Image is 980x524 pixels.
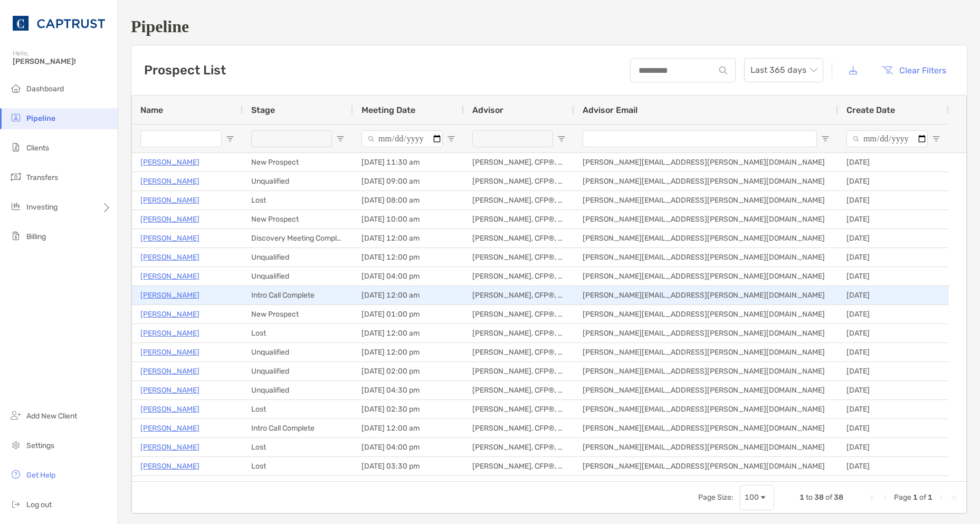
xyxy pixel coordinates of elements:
[574,438,838,456] div: [PERSON_NAME][EMAIL_ADDRESS][PERSON_NAME][DOMAIN_NAME]
[464,381,574,399] div: [PERSON_NAME], CFP®, ChFC®
[464,248,574,266] div: [PERSON_NAME], CFP®, ChFC®
[243,305,353,323] div: New Prospect
[13,4,105,42] img: CAPTRUST Logo
[353,362,464,380] div: [DATE] 02:00 pm
[464,229,574,247] div: [PERSON_NAME], CFP®, ChFC®
[583,130,817,147] input: Advisor Email Filter Input
[26,173,58,182] span: Transfers
[243,381,353,399] div: Unqualified
[9,170,22,183] img: transfers icon
[464,286,574,304] div: [PERSON_NAME], CFP®, ChFC®
[464,419,574,437] div: [PERSON_NAME], CFP®, ChFC®
[464,457,574,475] div: [PERSON_NAME], CFP®, ChFC®
[353,457,464,475] div: [DATE] 03:30 pm
[9,439,22,451] img: settings icon
[574,229,838,247] div: [PERSON_NAME][EMAIL_ADDRESS][PERSON_NAME][DOMAIN_NAME]
[9,111,22,124] img: pipeline icon
[353,381,464,399] div: [DATE] 04:30 pm
[140,308,199,321] p: [PERSON_NAME]
[464,438,574,456] div: [PERSON_NAME], CFP®, ChFC®
[26,471,55,480] span: Get Help
[750,59,817,82] span: Last 365 days
[838,248,949,266] div: [DATE]
[353,248,464,266] div: [DATE] 12:00 pm
[447,135,455,143] button: Open Filter Menu
[140,365,199,378] a: [PERSON_NAME]
[353,172,464,190] div: [DATE] 09:00 am
[574,419,838,437] div: [PERSON_NAME][EMAIL_ADDRESS][PERSON_NAME][DOMAIN_NAME]
[574,381,838,399] div: [PERSON_NAME][EMAIL_ADDRESS][PERSON_NAME][DOMAIN_NAME]
[353,343,464,361] div: [DATE] 12:00 pm
[838,343,949,361] div: [DATE]
[144,63,226,78] h3: Prospect List
[846,105,895,115] span: Create Date
[949,493,958,502] div: Last Page
[26,232,46,241] span: Billing
[745,493,759,502] div: 100
[243,476,353,494] div: Lost
[464,324,574,342] div: [PERSON_NAME], CFP®, ChFC®
[928,493,933,502] span: 1
[243,343,353,361] div: Unqualified
[140,213,199,226] p: [PERSON_NAME]
[140,130,222,147] input: Name Filter Input
[251,105,275,115] span: Stage
[243,172,353,190] div: Unqualified
[464,267,574,285] div: [PERSON_NAME], CFP®, ChFC®
[140,327,199,340] a: [PERSON_NAME]
[26,441,54,450] span: Settings
[353,324,464,342] div: [DATE] 12:00 am
[574,172,838,190] div: [PERSON_NAME][EMAIL_ADDRESS][PERSON_NAME][DOMAIN_NAME]
[243,229,353,247] div: Discovery Meeting Complete
[574,153,838,172] div: [PERSON_NAME][EMAIL_ADDRESS][PERSON_NAME][DOMAIN_NAME]
[464,400,574,418] div: [PERSON_NAME], CFP®, ChFC®
[140,422,199,435] a: [PERSON_NAME]
[140,251,199,264] p: [PERSON_NAME]
[740,485,774,510] div: Page Size
[140,232,199,245] p: [PERSON_NAME]
[140,479,199,492] a: [PERSON_NAME]
[9,468,22,481] img: get-help icon
[243,286,353,304] div: Intro Call Complete
[140,346,199,359] a: [PERSON_NAME]
[131,17,967,36] h1: Pipeline
[26,412,77,421] span: Add New Client
[838,191,949,209] div: [DATE]
[26,144,49,153] span: Clients
[26,114,55,123] span: Pipeline
[838,153,949,172] div: [DATE]
[353,476,464,494] div: [DATE] 12:00 am
[838,324,949,342] div: [DATE]
[814,493,824,502] span: 38
[140,460,199,473] a: [PERSON_NAME]
[834,493,843,502] span: 38
[464,362,574,380] div: [PERSON_NAME], CFP®, ChFC®
[9,230,22,242] img: billing icon
[140,441,199,454] a: [PERSON_NAME]
[353,286,464,304] div: [DATE] 12:00 am
[243,267,353,285] div: Unqualified
[557,135,566,143] button: Open Filter Menu
[838,476,949,494] div: [DATE]
[361,105,415,115] span: Meeting Date
[894,493,911,502] span: Page
[937,493,945,502] div: Next Page
[574,267,838,285] div: [PERSON_NAME][EMAIL_ADDRESS][PERSON_NAME][DOMAIN_NAME]
[140,175,199,188] p: [PERSON_NAME]
[243,210,353,228] div: New Prospect
[574,362,838,380] div: [PERSON_NAME][EMAIL_ADDRESS][PERSON_NAME][DOMAIN_NAME]
[825,493,832,502] span: of
[881,493,890,502] div: Previous Page
[26,203,58,212] span: Investing
[140,194,199,207] a: [PERSON_NAME]
[464,343,574,361] div: [PERSON_NAME], CFP®, ChFC®
[140,270,199,283] a: [PERSON_NAME]
[361,130,443,147] input: Meeting Date Filter Input
[243,191,353,209] div: Lost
